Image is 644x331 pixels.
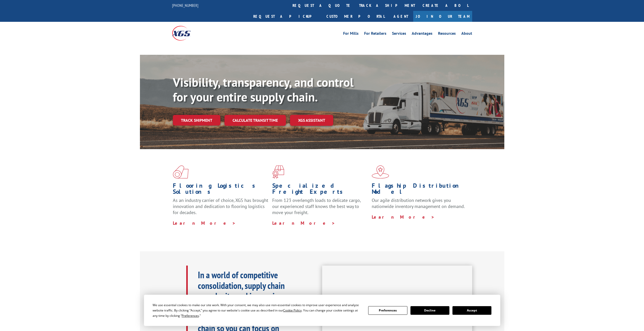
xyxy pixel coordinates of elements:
[173,197,268,215] span: As an industry carrier of choice, XGS has brought innovation and dedication to flooring logistics...
[372,183,467,197] h1: Flagship Distribution Model
[410,306,449,315] button: Decline
[372,214,435,220] a: Learn More >
[272,197,368,220] p: From 123 overlength loads to delicate cargo, our experienced staff knows the best way to move you...
[392,31,406,37] a: Services
[283,308,302,312] span: Cookie Policy
[173,220,236,226] a: Learn More >
[172,3,198,8] a: [PHONE_NUMBER]
[368,306,407,315] button: Preferences
[250,11,323,22] a: Request a pickup
[272,165,284,179] img: xgs-icon-focused-on-flooring-red
[224,115,286,126] a: Calculate transit time
[173,165,189,179] img: xgs-icon-total-supply-chain-intelligence-red
[388,11,413,22] a: Agent
[372,197,465,209] span: Our agile distribution network gives you nationwide inventory management on demand.
[438,31,456,37] a: Resources
[364,31,386,37] a: For Retailers
[173,115,220,126] a: Track shipment
[173,74,354,105] b: Visibility, transparency, and control for your entire supply chain.
[173,183,268,197] h1: Flooring Logistics Solutions
[452,306,491,315] button: Accept
[153,302,362,318] div: We use essential cookies to make our site work. With your consent, we may also use non-essential ...
[290,115,333,126] a: XGS ASSISTANT
[413,11,472,22] a: Join Our Team
[343,31,359,37] a: For Mills
[323,11,388,22] a: Customer Portal
[461,31,472,37] a: About
[182,313,199,318] span: Preferences
[144,295,500,326] div: Cookie Consent Prompt
[272,220,335,226] a: Learn More >
[272,183,368,197] h1: Specialized Freight Experts
[372,165,389,179] img: xgs-icon-flagship-distribution-model-red
[412,31,432,37] a: Advantages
